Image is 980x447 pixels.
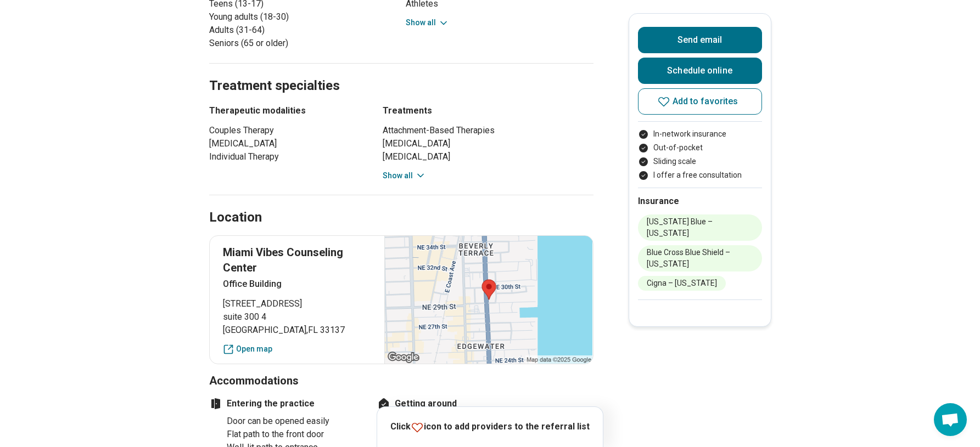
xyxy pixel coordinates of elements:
[209,50,593,95] h2: Treatment specialties
[638,245,762,271] li: Blue Cross Blue Shield – [US_STATE]
[638,169,762,181] li: I offer a free consultation
[377,397,531,410] h4: Getting around
[209,150,363,163] li: Individual Therapy
[638,214,762,241] li: [US_STATE] Blue – [US_STATE]
[638,142,762,154] li: Out-of-pocket
[209,124,363,137] li: Couples Therapy
[638,276,726,291] li: Cigna – [US_STATE]
[209,37,397,50] li: Seniors (65 or older)
[227,428,363,441] li: Flat path to the front door
[209,24,397,37] li: Adults (31-64)
[638,195,762,208] h2: Insurance
[209,373,593,388] h3: Accommodations
[934,403,967,436] div: Open chat
[383,150,593,163] li: [MEDICAL_DATA]
[383,170,426,182] button: Show all
[673,97,738,106] span: Add to favorites
[223,245,372,275] p: Miami Vibes Counseling Center
[638,58,762,84] a: Schedule online
[383,104,593,117] h3: Treatments
[638,156,762,167] li: Sliding scale
[223,343,372,355] a: Open map
[638,27,762,53] button: Send email
[383,137,593,150] li: [MEDICAL_DATA]
[638,128,762,140] li: In-network insurance
[223,278,372,291] p: Office Building
[209,397,363,410] h4: Entering the practice
[209,10,397,24] li: Young adults (18-30)
[209,104,363,117] h3: Therapeutic modalities
[209,208,262,227] h2: Location
[223,310,372,324] span: suite 300 4
[209,137,363,150] li: [MEDICAL_DATA]
[406,17,449,29] button: Show all
[638,128,762,181] ul: Payment options
[223,324,372,337] span: [GEOGRAPHIC_DATA] , FL 33137
[383,124,593,137] li: Attachment-Based Therapies
[390,420,590,434] p: Click icon to add providers to the referral list
[227,415,363,428] li: Door can be opened easily
[638,88,762,115] button: Add to favorites
[223,297,372,310] span: [STREET_ADDRESS]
